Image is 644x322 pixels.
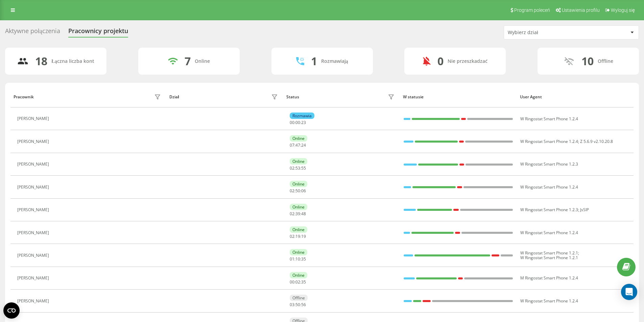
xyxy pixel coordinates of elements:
div: : : [290,166,306,171]
div: Aktywne połączenia [5,27,60,38]
span: W Ringostat Smart Phone 1.2.4 [520,298,578,304]
span: 56 [301,302,306,307]
span: 53 [295,165,300,171]
span: W Ringostat Smart Phone 1.2.4 [520,139,578,144]
div: [PERSON_NAME] [17,276,51,280]
span: 02 [295,279,300,285]
span: 10 [295,256,300,262]
div: Nie przeszkadzać [448,58,487,64]
span: W Ringostat Smart Phone 1.2.4 [520,184,578,190]
div: Łączna liczba kont [51,58,94,64]
div: : : [290,120,306,125]
div: Status [286,95,299,99]
div: : : [290,280,306,284]
span: 23 [301,120,306,125]
span: 39 [295,211,300,217]
div: Online [290,181,307,187]
div: Dział [169,95,179,99]
span: 07 [290,142,294,148]
div: Rozmawiają [321,58,348,64]
span: W Ringostat Smart Phone 1.2.3 [520,161,578,167]
div: Pracownicy projektu [68,27,128,38]
span: Program poleceń [514,7,550,13]
span: 02 [290,188,294,194]
span: 48 [301,211,306,217]
span: 24 [301,142,306,148]
span: W Ringostat Smart Phone 1.2.4 [520,230,578,236]
div: W statusie [403,95,514,99]
div: : : [290,257,306,262]
div: Pracownik [14,95,34,99]
div: [PERSON_NAME] [17,207,51,212]
span: 00 [295,120,300,125]
span: 35 [301,279,306,285]
span: 55 [301,165,306,171]
div: Wybierz dział [508,30,589,35]
div: Offline [598,58,613,64]
span: Z 5.6.9 v2.10.20.8 [580,139,613,144]
div: Rozmawia [290,113,314,119]
span: 02 [290,165,294,171]
div: [PERSON_NAME] [17,230,51,235]
span: 00 [290,120,294,125]
div: User Agent [520,95,630,99]
span: Ustawienia profilu [562,7,600,13]
span: M Ringostat Smart Phone 1.2.4 [520,275,578,281]
span: W Ringostat Smart Phone 1.2.1 [520,250,578,256]
div: Online [195,58,210,64]
div: : : [290,234,306,239]
div: [PERSON_NAME] [17,185,51,190]
div: : : [290,143,306,148]
span: W Ringostat Smart Phone 1.2.1 [520,255,578,261]
span: 02 [290,211,294,217]
span: 19 [301,233,306,239]
div: [PERSON_NAME] [17,299,51,303]
div: : : [290,189,306,193]
span: 50 [295,302,300,307]
div: Offline [290,295,308,301]
div: Online [290,158,307,165]
div: Online [290,135,307,142]
div: : : [290,302,306,307]
span: 06 [301,188,306,194]
div: [PERSON_NAME] [17,162,51,167]
div: Open Intercom Messenger [621,284,637,300]
button: Open CMP widget [3,302,20,319]
div: 18 [35,55,47,68]
span: 02 [290,233,294,239]
span: 47 [295,142,300,148]
div: [PERSON_NAME] [17,139,51,144]
span: 35 [301,256,306,262]
div: [PERSON_NAME] [17,253,51,258]
div: Online [290,272,307,278]
span: W Ringostat Smart Phone 1.2.3 [520,207,578,213]
span: 03 [290,302,294,307]
span: 50 [295,188,300,194]
span: 19 [295,233,300,239]
div: : : [290,212,306,216]
div: Online [290,226,307,233]
div: 7 [185,55,191,68]
div: 0 [437,55,444,68]
div: Online [290,204,307,210]
span: Wyloguj się [611,7,635,13]
div: Online [290,249,307,255]
span: 01 [290,256,294,262]
span: JsSIP [580,207,589,213]
span: W Ringostat Smart Phone 1.2.4 [520,116,578,122]
span: 00 [290,279,294,285]
div: 1 [311,55,317,68]
div: [PERSON_NAME] [17,116,51,121]
div: 10 [581,55,594,68]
